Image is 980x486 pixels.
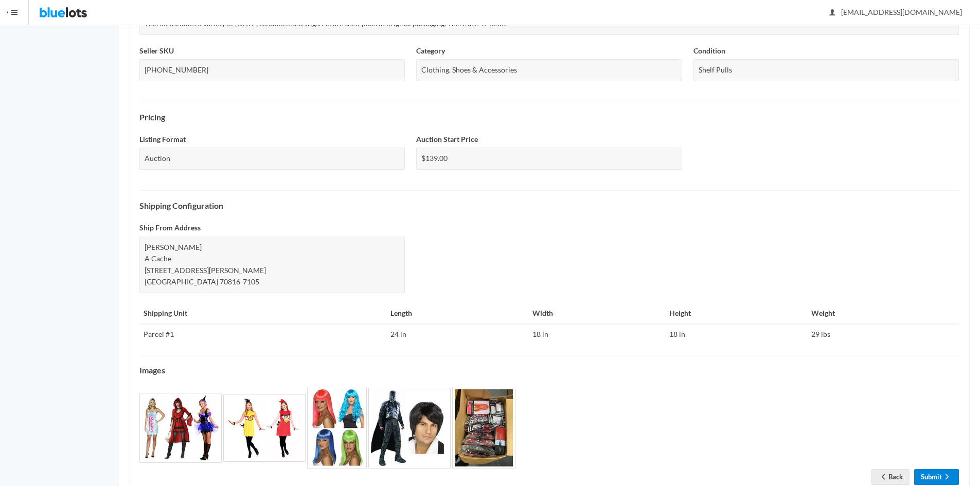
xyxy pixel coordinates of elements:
h4: Shipping Configuration [139,201,959,210]
td: 24 in [386,324,528,345]
th: Width [528,303,665,324]
img: 9ef28a2d-2344-4f1e-9340-f8d36e2dfba2-1756529094.jpg [223,394,306,462]
ion-icon: person [827,8,838,18]
label: Category [416,45,445,57]
h4: Pricing [139,113,959,122]
th: Height [665,303,807,324]
td: Parcel #1 [139,324,386,345]
div: Auction [139,148,405,170]
td: 18 in [528,324,665,345]
div: $139.00 [416,148,682,170]
div: Clothing, Shoes & Accessories [416,59,682,81]
label: Ship From Address [139,222,201,234]
img: b6dcaa39-777d-4ac7-a383-14697064725d-1756529093.jpg [139,393,222,463]
img: 6e35771f-dc3a-4970-8b37-8d50ffad9b93-1756529095.jpeg [452,387,515,469]
label: Seller SKU [139,45,174,57]
td: 18 in [665,324,807,345]
td: 29 lbs [807,324,959,345]
span: [EMAIL_ADDRESS][DOMAIN_NAME] [830,8,962,16]
th: Shipping Unit [139,303,386,324]
img: 6dbd005c-9d07-42c0-9ff7-0a4e5166a6fd-1756529095.jpg [368,388,451,469]
img: 02d1adab-3add-4295-9551-4e24b7a77b9e-1756529094.jpg [307,387,367,469]
label: Listing Format [139,134,186,146]
a: arrow backBack [871,469,910,485]
div: [PHONE_NUMBER] [139,59,405,81]
label: Condition [693,45,725,57]
h4: Images [139,366,959,375]
ion-icon: arrow back [878,473,888,482]
ion-icon: arrow forward [942,473,952,482]
label: Auction Start Price [416,134,478,146]
th: Weight [807,303,959,324]
a: Submitarrow forward [914,469,959,485]
div: Shelf Pulls [693,59,959,81]
div: [PERSON_NAME] A Cache [STREET_ADDRESS][PERSON_NAME] [GEOGRAPHIC_DATA] 70816-7105 [139,237,405,293]
th: Length [386,303,528,324]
